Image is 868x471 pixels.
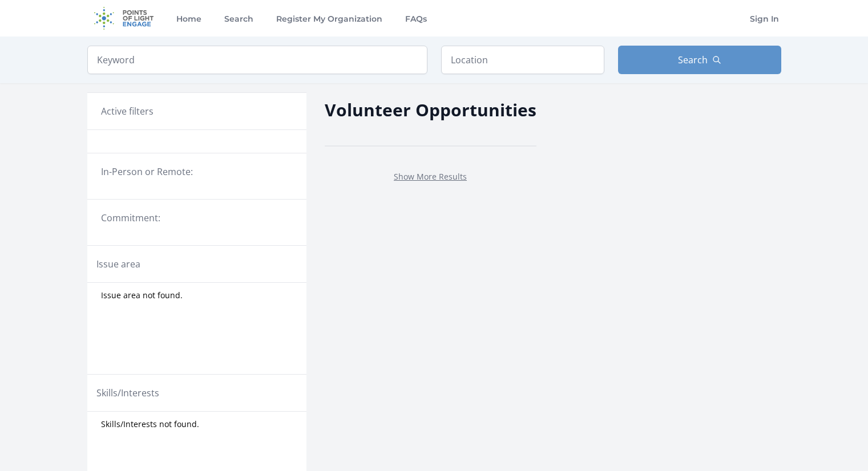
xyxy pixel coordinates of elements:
[618,46,781,74] button: Search
[101,419,199,430] span: Skills/Interests not found.
[101,211,293,225] legend: Commitment:
[101,290,183,301] span: Issue area not found.
[101,104,154,118] h3: Active filters
[101,165,293,178] legend: In-Person or Remote:
[325,97,536,123] h2: Volunteer Opportunities
[87,46,427,74] input: Keyword
[394,171,467,182] a: Show More Results
[441,46,604,74] input: Location
[96,257,140,271] legend: Issue area
[678,53,708,67] span: Search
[96,386,159,400] legend: Skills/Interests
